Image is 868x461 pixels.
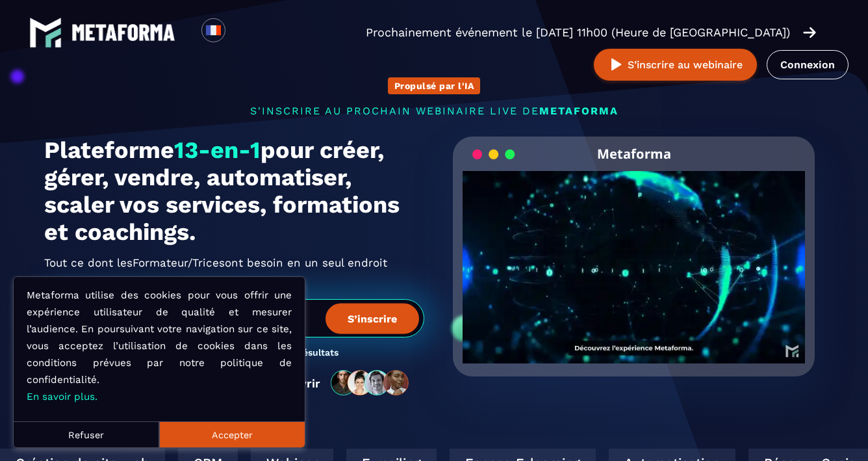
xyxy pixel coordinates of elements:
button: Accepter [159,421,305,447]
button: S’inscrire au webinaire [594,49,757,81]
span: METAFORMA [539,105,619,117]
img: loading [472,148,515,161]
h2: Metaforma [597,137,671,171]
img: arrow-right [803,25,816,40]
button: Refuser [14,421,159,447]
img: community-people [327,369,414,397]
h2: Tout ce dont les ont besoin en un seul endroit [44,252,424,273]
span: Formateur/Trices [133,252,225,273]
img: logo [71,24,175,41]
a: En savoir plus. [27,391,97,402]
span: 13-en-1 [174,137,261,164]
video: Your browser does not support the video tag. [463,171,805,342]
a: Connexion [767,50,849,79]
p: s'inscrire au prochain webinaire live de [44,105,824,117]
img: fr [205,22,222,38]
input: Search for option [236,25,246,40]
button: S’inscrire [325,303,419,334]
img: play [608,57,624,73]
h1: Plateforme pour créer, gérer, vendre, automatiser, scaler vos services, formations et coachings. [44,137,424,246]
p: Metaforma utilise des cookies pour vous offrir une expérience utilisateur de qualité et mesurer l... [27,287,292,405]
p: Prochainement événement le [DATE] 11h00 (Heure de [GEOGRAPHIC_DATA]) [366,23,790,42]
div: Search for option [225,18,257,47]
img: logo [29,16,62,49]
